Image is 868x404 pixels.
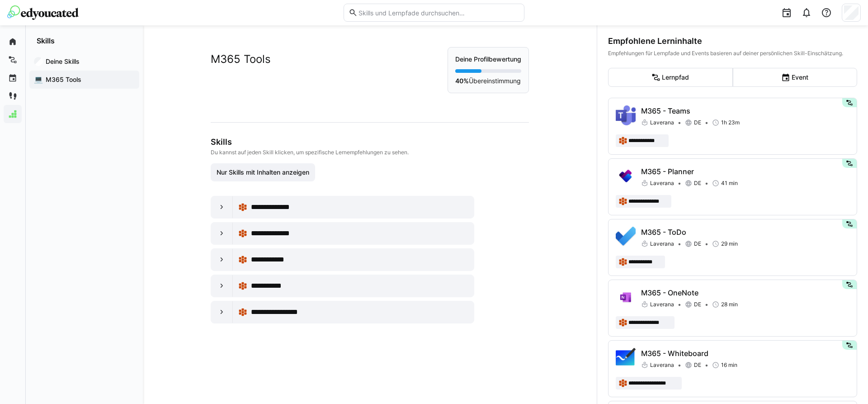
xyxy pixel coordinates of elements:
[211,137,527,147] h3: Skills
[694,240,701,247] span: DE
[694,119,701,126] span: DE
[650,119,674,126] span: Laverana
[641,105,849,116] p: M365 - Teams
[694,361,701,369] span: DE
[694,301,701,308] span: DE
[641,166,849,177] p: M365 - Planner
[616,166,636,186] img: M365 - Planner
[358,9,519,17] input: Skills und Lernpfade durchsuchen…
[608,68,733,87] eds-button-option: Lernpfad
[211,163,315,181] button: Nur Skills mit Inhalten anzeigen
[616,348,636,368] img: M365 - Whiteboard
[44,75,135,84] span: M365 Tools
[211,149,527,156] p: Du kannst auf jeden Skill klicken, um spezifische Lernempfehlungen zu sehen.
[616,227,636,247] img: M365 - ToDo
[650,180,674,187] span: Laverana
[34,75,43,84] div: 💻️
[721,119,740,126] span: 1h 23m
[455,76,521,86] p: Übereinstimmung
[721,180,738,187] span: 41 min
[733,68,858,87] eds-button-option: Event
[721,361,737,369] span: 16 min
[641,287,849,298] p: M365 - OneNote
[215,168,311,177] span: Nur Skills mit Inhalten anzeigen
[721,301,738,308] span: 28 min
[455,55,521,64] p: Deine Profilbewertung
[694,180,701,187] span: DE
[608,50,857,57] div: Empfehlungen für Lernpfade und Events basieren auf deiner persönlichen Skill-Einschätzung.
[211,52,271,66] h2: M365 Tools
[641,348,849,359] p: M365 - Whiteboard
[608,36,857,46] div: Empfohlene Lerninhalte
[650,240,674,247] span: Laverana
[616,287,636,307] img: M365 - OneNote
[641,227,849,238] p: M365 - ToDo
[650,301,674,308] span: Laverana
[455,77,469,85] strong: 40%
[721,240,738,247] span: 29 min
[616,105,636,125] img: M365 - Teams
[650,361,674,369] span: Laverana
